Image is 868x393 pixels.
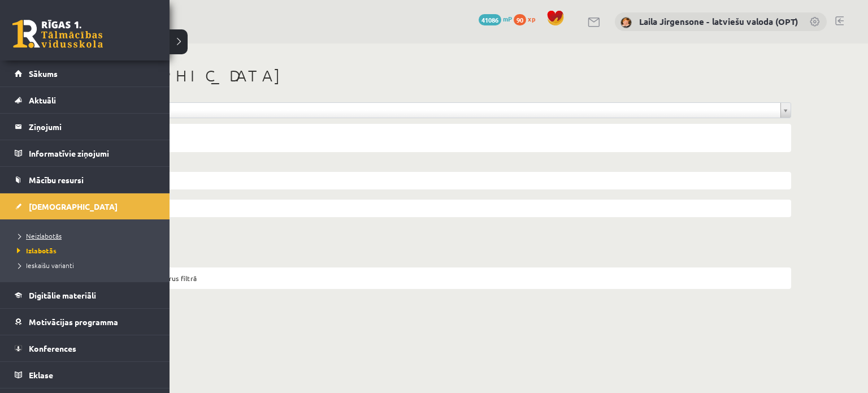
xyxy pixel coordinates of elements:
legend: Ziņojumi [29,114,155,140]
a: Ieskaišu varianti [14,260,158,270]
span: Motivācijas programma [29,317,118,327]
span: Konferences [29,343,76,353]
a: Informatīvie ziņojumi [15,140,155,166]
a: Izlabotās [14,245,158,256]
a: Neizlabotās [14,231,158,241]
a: Digitālie materiāli [15,282,155,308]
a: [DEMOGRAPHIC_DATA] [15,193,155,219]
a: Rīgas 1. Tālmācības vidusskola [12,20,103,48]
a: Sākums [15,61,155,87]
a: 90 xp [514,14,541,23]
a: Ziņojumi [15,114,155,140]
span: Izlabotās [14,246,57,255]
span: Eklase [29,370,53,380]
span: Aktuāli [29,95,56,105]
span: 41086 [479,14,501,25]
legend: Informatīvie ziņojumi [29,140,155,166]
a: Rādīt visas [68,103,791,118]
a: Eklase [15,362,155,388]
span: 90 [514,14,526,25]
a: Aktuāli [15,87,155,113]
span: Digitālie materiāli [29,290,96,300]
span: Sākums [29,68,58,79]
h1: [DEMOGRAPHIC_DATA] [68,66,791,85]
a: Konferences [15,335,155,361]
div: Norādiet meklēšanas parametrus filtrā [73,273,785,283]
span: Rādīt visas [73,103,776,118]
a: 41086 mP [479,14,512,23]
span: Mācību resursi [29,175,84,185]
span: Ieskaišu varianti [14,261,74,270]
a: Motivācijas programma [15,309,155,335]
a: Laila Jirgensone - latviešu valoda (OPT) [639,16,798,27]
span: [DEMOGRAPHIC_DATA] [29,201,118,211]
a: Mācību resursi [15,167,155,193]
span: mP [503,14,512,23]
span: xp [528,14,535,23]
img: Laila Jirgensone - latviešu valoda (OPT) [620,17,632,28]
span: Neizlabotās [14,231,62,240]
